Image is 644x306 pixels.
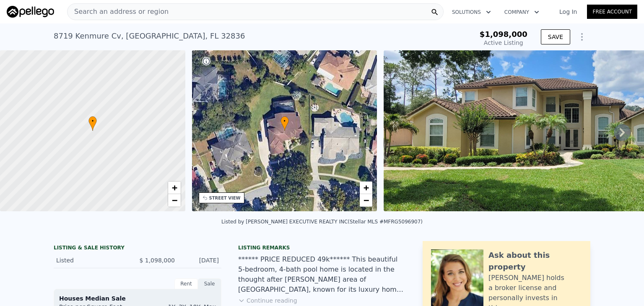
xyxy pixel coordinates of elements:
[541,29,570,44] button: SAVE
[480,30,527,39] span: $1,098,000
[360,182,372,194] a: Zoom in
[54,30,245,42] div: 8719 Kenmure Cv , [GEOGRAPHIC_DATA] , FL 32836
[7,6,54,18] img: Pellego
[587,5,637,19] a: Free Account
[488,249,582,273] div: Ask about this property
[171,182,177,193] span: +
[280,116,289,131] div: •
[56,256,131,265] div: Listed
[360,194,372,207] a: Zoom out
[171,195,177,205] span: −
[549,8,587,16] a: Log In
[364,195,369,205] span: −
[168,182,181,194] a: Zoom in
[54,244,221,253] div: LISTING & SALE HISTORY
[59,294,216,303] div: Houses Median Sale
[498,5,546,20] button: Company
[280,117,289,125] span: •
[209,195,241,201] div: STREET VIEW
[198,278,221,289] div: Sale
[168,194,181,207] a: Zoom out
[574,29,590,45] button: Show Options
[484,39,523,46] span: Active Listing
[174,278,198,289] div: Rent
[88,116,97,131] div: •
[182,256,219,265] div: [DATE]
[445,5,498,20] button: Solutions
[238,296,297,305] button: Continue reading
[68,7,169,17] span: Search an address or region
[88,117,97,125] span: •
[238,254,406,295] div: ****** PRICE REDUCED 49k****** This beautiful 5-bedroom, 4-bath pool home is located in the thoug...
[139,257,175,264] span: $ 1,098,000
[364,182,369,193] span: +
[238,244,406,251] div: Listing remarks
[221,219,423,225] div: Listed by [PERSON_NAME] EXECUTIVE REALTY INC (Stellar MLS #MFRG5096907)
